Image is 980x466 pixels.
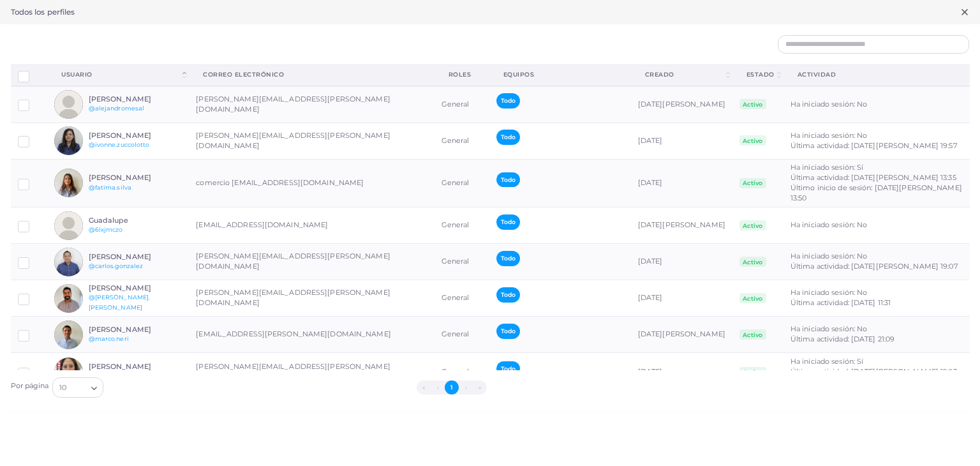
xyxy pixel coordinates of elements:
font: Ha iniciado sesión: No [791,288,867,297]
font: [DATE] [638,257,663,266]
font: Ha iniciado sesión: No [791,252,867,260]
font: Última actividad: [DATE] 11:31 [791,298,891,307]
font: actividad [798,71,836,78]
font: [DATE] [638,178,663,187]
font: Todo [501,255,516,262]
font: General [442,136,470,145]
font: [EMAIL_ADDRESS][PERSON_NAME][DOMAIN_NAME] [196,330,391,339]
font: Ha iniciado sesión: No [791,220,867,229]
font: Última actividad: [DATE][PERSON_NAME] 19:07 [791,262,958,271]
font: Última actividad: [DATE][PERSON_NAME] 12:03 [791,367,957,376]
font: Creado [645,71,674,78]
font: Todo [501,176,516,183]
font: 1 [450,384,453,391]
font: [PERSON_NAME][EMAIL_ADDRESS][PERSON_NAME][DOMAIN_NAME] [196,252,390,271]
font: Todo [501,291,516,298]
font: General [442,257,470,266]
font: Última actividad: [DATE][PERSON_NAME] 13:35 [791,173,956,182]
font: [PERSON_NAME][EMAIL_ADDRESS][PERSON_NAME][DOMAIN_NAME] [196,288,390,307]
font: [PERSON_NAME][EMAIL_ADDRESS][PERSON_NAME][DOMAIN_NAME] [196,362,390,381]
font: Correo electrónico [203,71,284,78]
font: Equipos [503,71,535,78]
font: Ha iniciado sesión: Sí [791,357,863,366]
font: Activo [743,368,762,375]
font: [DATE][PERSON_NAME] [638,100,725,109]
font: Activo [743,259,762,266]
font: Activo [743,331,762,338]
font: Activo [743,137,762,144]
font: Roles [449,71,471,78]
font: Activo [743,222,762,229]
font: Activo [743,179,762,186]
ul: Paginación [107,380,798,395]
font: General [442,367,470,376]
font: [PERSON_NAME][EMAIL_ADDRESS][PERSON_NAME][DOMAIN_NAME] [196,131,390,150]
font: General [442,220,470,229]
font: Ha iniciado sesión: Sí [791,163,863,172]
font: Ha iniciado sesión: No [791,324,867,333]
font: Último inicio de sesión: [DATE][PERSON_NAME] 13:50 [791,183,962,202]
font: Última actividad: [DATE] 21:09 [791,334,895,343]
font: Todo [501,133,516,140]
font: General [442,178,470,187]
font: [DATE][PERSON_NAME] [638,330,725,339]
font: Activo [743,295,762,302]
font: [EMAIL_ADDRESS][DOMAIN_NAME] [196,220,328,229]
font: Todo [501,365,516,372]
font: [DATE] [638,294,663,303]
font: comercio [EMAIL_ADDRESS][DOMAIN_NAME] [196,178,364,187]
font: General [442,294,470,303]
font: [DATE][PERSON_NAME] [638,220,725,229]
font: Ha iniciado sesión: No [791,131,867,140]
font: Todo [501,218,516,225]
font: General [442,330,470,339]
font: [DATE] [638,367,663,376]
font: Activo [743,101,762,108]
font: Estado [746,71,775,78]
font: [DATE] [638,136,663,145]
button: Ir a la página 1 [445,380,459,395]
font: General [442,100,470,109]
font: Todo [501,97,516,104]
font: Última actividad: [DATE][PERSON_NAME] 19:57 [791,141,957,150]
font: Todo [501,327,516,334]
font: [PERSON_NAME][EMAIL_ADDRESS][PERSON_NAME][DOMAIN_NAME] [196,94,390,114]
font: Ha iniciado sesión: No [791,100,867,109]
